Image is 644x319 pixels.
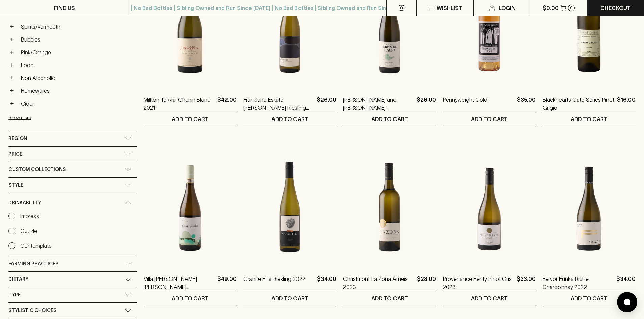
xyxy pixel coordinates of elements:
span: Drinkability [8,198,41,207]
a: Granite Hills Riesling 2022 [243,275,305,291]
span: Stylistic Choices [8,306,56,315]
p: $26.00 [317,96,336,112]
button: ADD TO CART [343,291,436,305]
img: Fervor Funka Riche Chardonnay 2022 [543,147,636,265]
button: + [8,100,15,107]
p: $34.00 [616,275,636,291]
a: [PERSON_NAME] and [PERSON_NAME] Lössterrassen [PERSON_NAME] Veltliner 2021 [343,96,414,112]
button: ADD TO CART [443,291,536,305]
a: Fervor Funka Riche Chardonnay 2022 [543,275,614,291]
div: Farming Practices [8,256,137,271]
p: ADD TO CART [371,294,408,302]
span: Region [8,134,27,143]
button: Show more [8,111,97,125]
a: Millton Te Arai Chenin Blanc 2021 [144,96,215,112]
span: Custom Collections [8,165,66,174]
img: bubble-icon [624,299,630,305]
button: ADD TO CART [243,291,336,305]
button: + [8,23,15,30]
a: Frankland Estate [PERSON_NAME] Riesling 2024 [243,96,314,112]
div: Style [8,178,137,193]
img: Provenance Henty Pinot Gris 2023 [443,147,536,265]
div: Region [8,131,137,146]
span: Type [8,291,21,299]
p: $0.00 [543,4,559,12]
p: ADD TO CART [471,294,508,302]
a: Cider [18,98,137,109]
span: Price [8,150,22,158]
p: 0 [570,6,573,10]
p: ADD TO CART [271,294,308,302]
p: Wishlist [437,4,462,12]
a: Non Alcoholic [18,72,137,84]
button: + [8,49,15,56]
a: Bubbles [18,34,137,45]
button: + [8,75,15,81]
button: ADD TO CART [343,112,436,126]
div: Custom Collections [8,162,137,177]
div: Type [8,287,137,302]
button: + [8,62,15,69]
button: + [8,36,15,43]
a: Blackhearts Gate Series Pinot Grigio [543,96,614,112]
p: $33.00 [517,275,536,291]
p: $49.00 [217,275,237,291]
button: ADD TO CART [144,291,237,305]
div: Drinkability [8,193,137,212]
p: $28.00 [417,275,436,291]
p: ADD TO CART [172,115,209,123]
button: + [8,10,15,17]
p: $42.00 [217,96,237,112]
p: $16.00 [617,96,636,112]
button: ADD TO CART [144,112,237,126]
button: ADD TO CART [543,291,636,305]
a: Villa [PERSON_NAME] [PERSON_NAME] [PERSON_NAME] 2022 [144,275,215,291]
button: ADD TO CART [443,112,536,126]
p: $35.00 [517,96,536,112]
button: + [8,87,15,94]
img: Granite Hills Riesling 2022 [243,147,336,265]
p: Contemplate [20,242,52,250]
p: Guzzle [20,227,37,235]
a: Spirits/Vermouth [18,21,137,32]
p: ADD TO CART [471,115,508,123]
img: Villa Raiano Fiano de Avellino 2022 [144,147,237,265]
span: Dietary [8,275,28,284]
p: ADD TO CART [271,115,308,123]
img: Christmont La Zona Arneis 2023 [343,147,436,265]
a: Christmont La Zona Arneis 2023 [343,275,414,291]
button: ADD TO CART [243,112,336,126]
a: Homewares [18,85,137,97]
div: Dietary [8,272,137,287]
span: Style [8,181,23,189]
a: Food [18,59,137,71]
p: Login [499,4,516,12]
button: ADD TO CART [543,112,636,126]
p: ADD TO CART [571,115,607,123]
p: FIND US [54,4,75,12]
p: ADD TO CART [172,294,209,302]
p: $26.00 [416,96,436,112]
p: $34.00 [317,275,336,291]
p: ADD TO CART [371,115,408,123]
div: Price [8,147,137,162]
p: ADD TO CART [571,294,607,302]
a: Pennyweight Gold [443,96,487,112]
p: Checkout [600,4,631,12]
div: Stylistic Choices [8,303,137,318]
a: Pink/Orange [18,47,137,58]
p: Impress [20,212,39,220]
a: Provenance Henty Pinot Gris 2023 [443,275,514,291]
span: Farming Practices [8,260,58,268]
